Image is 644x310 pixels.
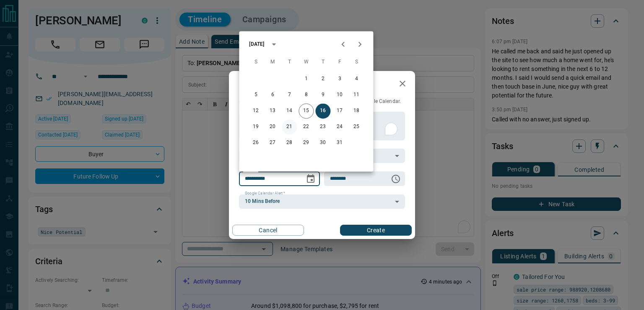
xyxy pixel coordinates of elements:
button: 13 [265,103,280,118]
button: 21 [282,119,297,134]
span: Tuesday [282,54,297,71]
button: 28 [282,135,297,150]
span: Saturday [349,54,364,71]
button: 19 [248,119,263,134]
button: 9 [315,87,330,102]
button: 24 [332,119,347,134]
h2: New Task [229,71,285,98]
button: 17 [332,103,347,118]
button: 5 [248,87,263,102]
button: 20 [265,119,280,134]
button: 6 [265,87,280,102]
button: Choose time, selected time is 6:00 AM [387,171,404,187]
button: 8 [299,87,314,102]
span: Thursday [315,54,330,71]
div: 10 Mins Before [239,194,405,209]
button: Next month [351,36,368,53]
button: Create [340,225,412,236]
button: Previous month [335,36,351,53]
button: 23 [315,119,330,134]
button: 12 [248,103,263,118]
button: 3 [332,71,347,87]
button: 26 [248,135,263,150]
button: 25 [349,119,364,134]
div: [DATE] [249,40,264,48]
button: 15 [299,103,314,118]
button: 7 [282,87,297,102]
button: 29 [299,135,314,150]
button: 2 [315,71,330,87]
button: 11 [349,87,364,102]
button: 4 [349,71,364,87]
button: Choose date, selected date is Oct 16, 2025 [302,171,319,187]
button: Cancel [232,225,304,236]
button: 1 [299,71,314,87]
span: Monday [265,54,280,71]
button: 31 [332,135,347,150]
button: 18 [349,103,364,118]
label: Google Calendar Alert [245,191,285,196]
button: 10 [332,87,347,102]
button: 16 [315,103,330,118]
span: Sunday [248,54,263,71]
button: 22 [299,119,314,134]
span: Friday [332,54,347,71]
button: 14 [282,103,297,118]
button: 30 [315,135,330,150]
button: calendar view is open, switch to year view [267,37,281,51]
button: 27 [265,135,280,150]
span: Wednesday [299,54,314,71]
